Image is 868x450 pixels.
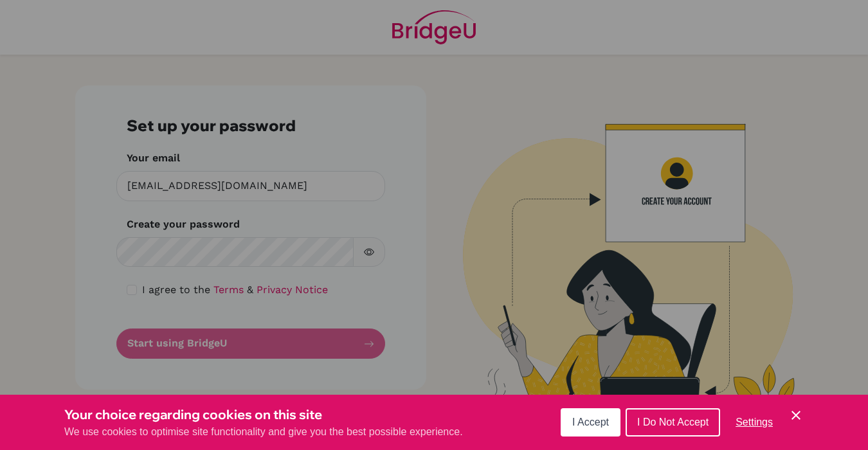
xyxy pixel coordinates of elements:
[64,405,463,424] h3: Your choice regarding cookies on this site
[64,424,463,440] p: We use cookies to optimise site functionality and give you the best possible experience.
[626,408,720,437] button: I Do Not Accept
[637,417,709,428] span: I Do Not Accept
[736,417,773,428] span: Settings
[725,410,783,435] button: Settings
[788,408,804,423] button: Save and close
[561,408,620,437] button: I Accept
[572,417,609,428] span: I Accept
